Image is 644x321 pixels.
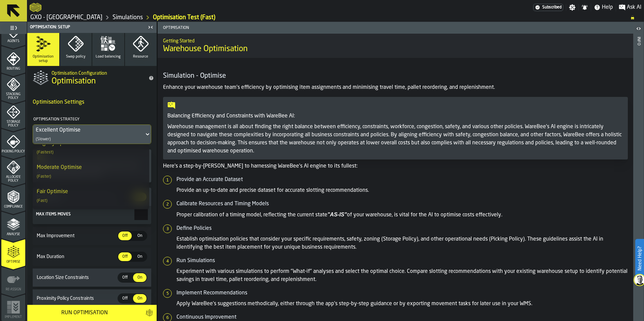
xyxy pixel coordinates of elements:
[120,254,130,260] span: Off
[1,184,25,211] li: menu Compliance
[36,126,141,134] div: DropdownMenuValue-50
[176,200,628,208] h5: Calibrate Resources and Timing Models
[1,120,25,128] span: Storage Policy
[146,23,155,31] label: button-toggle-Close me
[133,55,148,59] span: Resource
[133,294,147,303] div: thumb
[533,4,563,11] a: link-to-/wh/i/a3c616c1-32a4-47e6-8ca0-af4465b04030/settings/billing
[120,275,130,281] span: Off
[134,254,145,260] span: On
[1,288,25,291] span: Re-assign
[31,309,137,317] div: Run Optimisation
[163,71,628,81] h4: Simulation - Optimise
[52,69,143,76] h2: Sub Title
[1,73,25,100] li: menu Stacking Policy
[176,289,628,297] h5: Implement Recommendations
[141,305,157,321] button: button-
[112,14,143,21] a: link-to-/wh/i/a3c616c1-32a4-47e6-8ca0-af4465b04030
[533,4,563,11] div: Menu Subscription
[33,184,149,208] li: dropdown-item
[35,233,118,239] span: Max Improvement
[636,240,643,277] label: Need Help?
[37,164,82,172] div: Moderate Optimise
[1,315,25,319] span: Implement
[30,13,641,22] nav: Breadcrumb
[118,293,132,304] label: button-switch-multi-Off
[327,212,347,217] em: "AS-IS"
[30,55,57,63] span: Optimisation setup
[153,14,215,21] a: link-to-/wh/i/a3c616c1-32a4-47e6-8ca0-af4465b04030/simulations/f9796f3b-da1f-4756-874b-f54cbe1898b0
[37,199,47,203] div: (Fast)
[30,25,70,30] span: Optimisation: Setup
[176,224,628,233] h5: Define Policies
[132,293,147,304] label: button-switch-multi-On
[176,235,628,251] p: Establish optimisation policies that consider your specific requirements, safety, zoning (Storage...
[1,23,25,33] label: button-toggle-Toggle Full Menu
[1,239,25,266] li: menu Optimise
[133,231,147,240] div: thumb
[33,208,149,232] li: dropdown-item
[27,66,157,90] div: title-Optimisation
[634,23,643,35] label: button-toggle-Open
[37,150,54,155] div: (Fastest)
[35,275,118,280] span: Location Size Constraints
[120,295,130,301] span: Off
[163,83,628,92] p: Enhance your warehouse team's efficiency by optimising item assignments and minimising travel tim...
[176,186,628,194] p: Provide an up-to-date and precise dataset for accurate slotting recommendations.
[118,231,132,240] div: thumb
[1,266,25,293] li: menu Re-assign
[627,3,641,11] span: Ask AI
[118,273,132,282] div: thumb
[633,22,644,321] header: Info
[33,114,150,124] h4: Optimisation Strategy
[37,174,51,179] div: (Faster)
[167,112,623,120] p: Balancing Efficiency and Constraints with WareBee AI:
[1,294,25,321] li: menu Implement
[176,267,628,284] p: Experiment with various simulations to perform "What-if" analyses and select the optimal choice. ...
[542,5,561,10] span: Subscribed
[52,76,96,87] span: Optimisation
[134,233,145,239] span: On
[35,209,149,220] label: react-aria8368834416-:rfg:
[1,18,25,45] li: menu Agents
[579,4,591,11] label: button-toggle-Notifications
[33,124,151,144] div: DropdownMenuValue-50(Slower)
[118,252,132,261] div: thumb
[163,44,248,55] span: Warehouse Optimisation
[132,231,147,241] label: button-switch-multi-On
[132,273,147,283] label: button-switch-multi-On
[134,275,145,281] span: On
[66,55,86,59] span: Swap policy
[133,273,147,282] div: thumb
[36,137,51,142] div: (Slower)
[33,96,151,109] h4: Optimisation Settings
[1,46,25,73] li: menu Routing
[118,231,132,241] label: button-switch-multi-Off
[1,101,25,128] li: menu Storage Policy
[35,254,118,259] span: Max Duration
[616,3,644,11] label: button-toggle-Ask AI
[118,294,132,303] div: thumb
[1,156,25,183] li: menu Allocate Policy
[163,37,628,44] h2: Sub Title
[1,67,25,71] span: Routing
[30,14,102,21] a: link-to-/wh/i/a3c616c1-32a4-47e6-8ca0-af4465b04030
[1,233,25,236] span: Analyse
[27,305,141,321] button: button-Run Optimisation
[176,300,628,308] p: Apply WareBee's suggestions methodically, either through the app's step-by-step guidance or by ex...
[1,211,25,238] li: menu Analyse
[134,295,145,301] span: On
[30,1,41,13] a: logo-header
[1,129,25,155] li: menu Picking Policy
[591,3,616,11] label: button-toggle-Help
[163,162,628,170] p: Here's a step-by-[PERSON_NAME] to harnessing WareBee's AI engine to its fullest:
[160,26,397,30] span: Optimisation
[132,252,147,262] label: button-switch-multi-On
[33,111,149,305] ul: dropdown-menu
[118,273,132,283] label: button-switch-multi-Off
[602,3,613,11] span: Help
[1,205,25,209] span: Compliance
[133,252,147,261] div: thumb
[1,260,25,264] span: Optimise
[134,209,148,220] input: react-aria8368834416-:rfg: react-aria8368834416-:rfg:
